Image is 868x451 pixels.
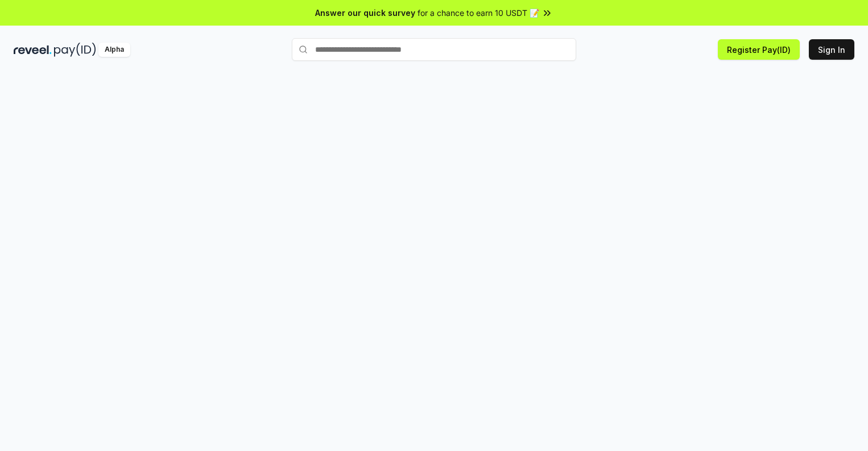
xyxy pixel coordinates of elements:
[315,7,415,19] span: Answer our quick survey
[54,43,96,57] img: pay_id
[718,39,800,60] button: Register Pay(ID)
[98,43,130,57] div: Alpha
[418,7,539,19] span: for a chance to earn 10 USDT 📝
[14,43,52,57] img: reveel_dark
[809,39,854,60] button: Sign In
